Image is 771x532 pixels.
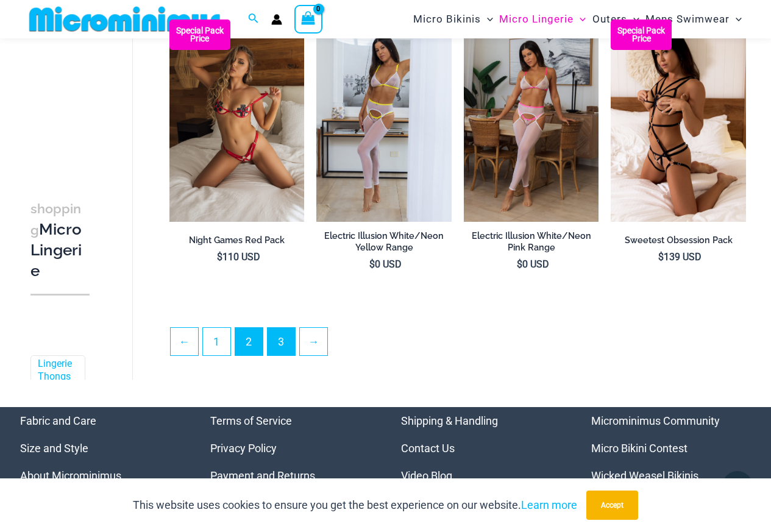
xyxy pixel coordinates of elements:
[369,258,375,270] span: $
[210,407,371,489] aside: Footer Widget 2
[169,27,230,43] b: Special Pack Price
[217,251,222,263] span: $
[611,235,746,250] a: Sweetest Obsession Pack
[171,328,198,355] a: ←
[169,20,305,222] img: Night Games Red 1133 Bralette 6133 Thong 04
[169,20,305,222] a: Night Games Red 1133 Bralette 6133 Thong 04 Night Games Red 1133 Bralette 6133 Thong 06Night Game...
[464,230,599,253] h2: Electric Illusion White/Neon Pink Range
[408,2,747,37] nav: Site Navigation
[521,498,577,511] a: Learn more
[210,407,371,489] nav: Menu
[169,327,746,363] nav: Product Pagination
[133,496,577,514] p: This website uses cookies to ensure you get the best experience on our website.
[658,251,664,263] span: $
[401,407,561,489] aside: Footer Widget 3
[627,4,639,35] span: Menu Toggle
[642,4,745,35] a: Mens SwimwearMenu ToggleMenu Toggle
[30,198,90,282] h3: Micro Lingerie
[730,4,742,35] span: Menu Toggle
[517,258,522,270] span: $
[586,491,638,520] button: Accept
[210,442,277,455] a: Privacy Policy
[316,230,452,253] h2: Electric Illusion White/Neon Yellow Range
[294,5,322,33] a: View Shopping Cart, empty
[235,328,263,355] span: Page 2
[591,407,751,489] nav: Menu
[30,201,81,238] span: shopping
[410,4,496,35] a: Micro BikinisMenu ToggleMenu Toggle
[20,469,121,482] a: About Microminimus
[499,4,574,35] span: Micro Lingerie
[611,20,746,222] a: Sweetest Obsession Black 1129 Bra 6119 Bottom 1939 Bodysuit 01 99
[591,414,720,427] a: Microminimus Community
[658,251,702,263] bdi: 139 USD
[401,407,561,489] nav: Menu
[169,235,305,246] h2: Night Games Red Pack
[401,414,498,427] a: Shipping & Handling
[413,4,481,35] span: Micro Bikinis
[401,442,455,455] a: Contact Us
[591,469,698,482] a: Wicked Weasel Bikinis
[611,20,746,222] img: Sweetest Obsession Black 1129 Bra 6119 Bottom 1939 Bodysuit 01
[464,20,599,222] a: Electric Illusion White Neon Pink 1521 Bra 611 Micro 552 Tights 02Electric Illusion White Neon Pi...
[203,328,230,355] a: Page 1
[316,20,452,222] img: Electric Illusion White Neon Yellow 1521 Bra 611 Micro 552 Tights 01
[20,442,88,455] a: Size and Style
[210,414,292,427] a: Terms of Service
[217,251,260,263] bdi: 110 USD
[38,358,76,384] a: Lingerie Thongs
[611,27,672,43] b: Special Pack Price
[316,230,452,258] a: Electric Illusion White/Neon Yellow Range
[611,235,746,246] h2: Sweetest Obsession Pack
[169,235,305,250] a: Night Games Red Pack
[268,328,295,355] a: Page 3
[24,5,225,33] img: MM SHOP LOGO FLAT
[591,442,688,455] a: Micro Bikini Contest
[300,328,327,355] a: →
[20,407,180,489] aside: Footer Widget 1
[464,20,599,222] img: Electric Illusion White Neon Pink 1521 Bra 611 Micro 552 Tights 02
[401,469,452,482] a: Video Blog
[592,4,627,35] span: Outers
[20,414,96,427] a: Fabric and Care
[591,407,751,489] aside: Footer Widget 4
[645,4,730,35] span: Mens Swimwear
[464,230,599,258] a: Electric Illusion White/Neon Pink Range
[316,20,452,222] a: Electric Illusion White Neon Yellow 1521 Bra 611 Micro 552 Tights 01Electric Illusion White Neon ...
[517,258,549,270] bdi: 0 USD
[574,4,586,35] span: Menu Toggle
[589,4,642,35] a: OutersMenu ToggleMenu Toggle
[496,4,589,35] a: Micro LingerieMenu ToggleMenu Toggle
[369,258,402,270] bdi: 0 USD
[271,14,282,25] a: Account icon link
[20,407,180,489] nav: Menu
[210,469,315,482] a: Payment and Returns
[481,4,493,35] span: Menu Toggle
[248,12,259,27] a: Search icon link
